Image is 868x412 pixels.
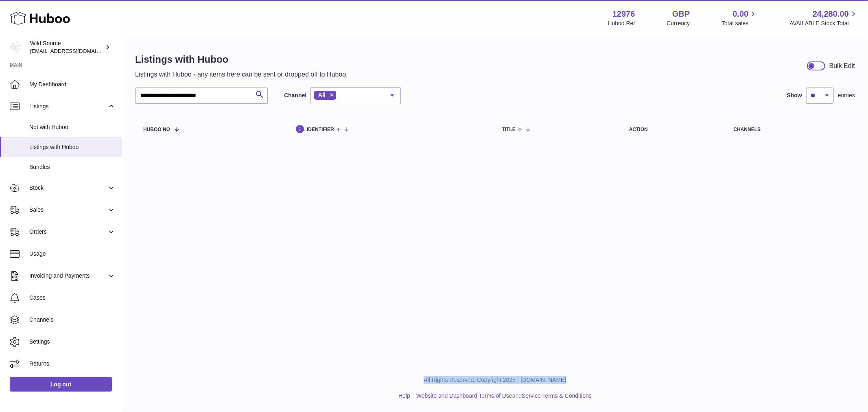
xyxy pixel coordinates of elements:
[29,123,116,131] span: Not with Huboo
[307,127,334,132] span: identifier
[608,20,635,27] div: Huboo Ref
[29,360,116,368] span: Returns
[672,9,690,20] strong: GBP
[135,70,348,79] p: Listings with Huboo - any items here can be sent or dropped off to Huboo.
[502,127,516,132] span: title
[30,39,103,55] div: Wild Source
[29,184,107,192] span: Stock
[829,61,855,70] div: Bulk Edit
[29,294,116,302] span: Cases
[284,92,306,99] label: Channel
[612,9,635,20] strong: 12976
[734,127,847,132] div: channels
[416,392,512,399] a: Website and Dashboard Terms of Use
[30,48,120,54] span: [EMAIL_ADDRESS][DOMAIN_NAME]
[29,250,116,258] span: Usage
[722,20,758,27] span: Total sales
[29,316,116,324] span: Channels
[318,92,326,98] span: All
[29,228,107,236] span: Orders
[10,377,112,392] a: Log out
[135,53,348,66] h1: Listings with Huboo
[29,103,107,110] span: Listings
[733,9,749,20] span: 0.00
[29,272,107,280] span: Invoicing and Payments
[813,9,849,20] span: 24,280.00
[789,20,858,27] span: AVAILABLE Stock Total
[29,206,107,214] span: Sales
[789,9,858,27] a: 24,280.00 AVAILABLE Stock Total
[143,127,170,132] span: Huboo no
[629,127,717,132] div: action
[398,392,410,399] a: Help
[522,392,592,399] a: Service Terms & Conditions
[29,143,116,151] span: Listings with Huboo
[129,376,861,384] p: All Rights Reserved. Copyright 2025 - [DOMAIN_NAME]
[29,338,116,346] span: Settings
[29,81,116,88] span: My Dashboard
[29,163,116,171] span: Bundles
[838,92,855,99] span: entries
[413,392,592,400] li: and
[667,20,690,27] div: Currency
[10,41,22,53] img: internalAdmin-12976@internal.huboo.com
[722,9,758,27] a: 0.00 Total sales
[787,92,802,99] label: Show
